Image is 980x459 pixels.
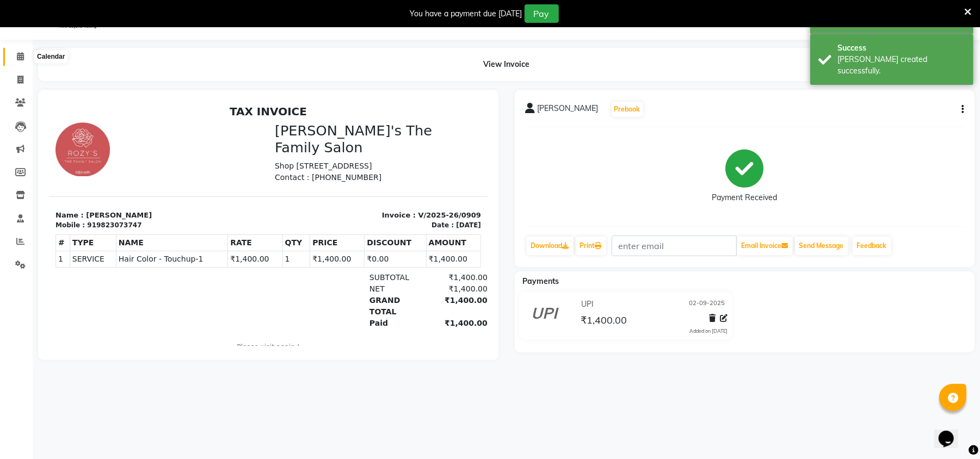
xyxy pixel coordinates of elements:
span: Payments [523,276,559,286]
th: QTY [233,134,261,151]
div: GRAND TOTAL [314,194,377,217]
div: You have a payment due [DATE] [410,8,522,20]
h2: TAX INVOICE [7,4,432,17]
th: TYPE [21,134,67,151]
p: Name : [PERSON_NAME] [7,109,213,120]
div: Calendar [34,51,67,64]
td: 1 [7,151,21,167]
span: [PERSON_NAME] [538,103,599,118]
div: View Invoice [38,48,975,81]
a: Feedback [853,237,891,255]
div: [DATE] [407,120,432,129]
iframe: chat widget [934,415,969,448]
div: NET [314,183,377,194]
span: UPI [581,299,594,310]
span: 02-09-2025 [689,299,725,310]
th: PRICE [261,134,316,151]
div: Added on [DATE] [689,327,728,335]
div: ₹1,400.00 [376,194,439,217]
p: Shop [STREET_ADDRESS] [226,60,432,71]
div: 919823073747 [38,120,93,129]
th: AMOUNT [377,134,432,151]
div: Payment Received [712,193,777,204]
button: Email Invoice [737,237,793,255]
input: enter email [612,235,737,256]
td: ₹1,400.00 [377,151,432,167]
th: DISCOUNT [316,134,377,151]
span: ₹1,400.00 [581,314,627,329]
td: ₹1,400.00 [179,151,233,167]
h3: [PERSON_NAME]'s The Family Salon [226,22,432,55]
th: NAME [67,134,179,151]
div: Success [837,42,965,54]
div: Bill created successfully. [837,54,965,77]
div: ₹1,400.00 [376,183,439,194]
a: Print [576,237,606,255]
div: ₹1,400.00 [376,217,439,228]
button: Send Message [795,237,848,255]
div: Date : [383,120,405,129]
td: ₹0.00 [316,151,377,167]
span: Hair Color - Touchup-1 [70,153,177,164]
p: Please visit again ! [7,241,432,251]
td: ₹1,400.00 [261,151,316,167]
p: Contact : [PHONE_NUMBER] [226,71,432,83]
div: SUBTOTAL [314,171,377,183]
p: Invoice : V/2025-26/0909 [226,109,432,120]
button: Pay [525,4,559,23]
th: # [7,134,21,151]
div: Paid [314,217,377,228]
td: 1 [233,151,261,167]
button: Prebook [612,102,643,117]
th: RATE [179,134,233,151]
div: Mobile : [7,120,36,129]
a: Download [527,237,574,255]
div: ₹1,400.00 [376,171,439,183]
td: SERVICE [21,151,67,167]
